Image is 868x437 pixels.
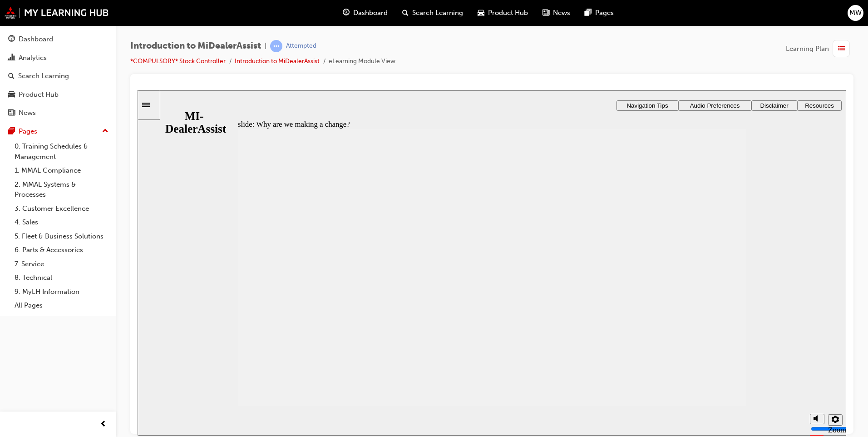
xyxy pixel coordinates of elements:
button: Pages [4,123,112,140]
span: | [265,41,266,51]
button: DashboardAnalyticsSearch LearningProduct HubNews [4,29,112,123]
div: Pages [19,126,37,137]
span: guage-icon [343,7,350,19]
a: 1. MMAL Compliance [11,164,112,178]
a: 5. Fleet & Business Solutions [11,229,112,243]
span: Disclaimer [622,12,651,19]
span: Search Learning [412,8,463,18]
span: car-icon [478,7,484,19]
a: Dashboard [4,31,112,48]
button: Learning Plan [786,40,853,57]
span: News [553,8,570,18]
span: search-icon [402,7,409,19]
label: Zoom to fit [690,335,709,362]
span: Dashboard [353,8,388,18]
span: chart-icon [8,54,15,62]
a: Product Hub [4,86,112,103]
span: Navigation Tips [489,12,530,19]
a: All Pages [11,298,112,313]
a: Search Learning [4,68,112,84]
a: 2. MMAL Systems & Processes [11,178,112,202]
a: 0. Training Schedules & Management [11,139,112,164]
button: Navigation Tips [479,10,541,20]
input: volume [673,335,732,342]
span: search-icon [8,72,15,80]
a: 3. Customer Excellence [11,202,112,216]
a: Introduction to MiDealerAssist [235,57,320,65]
a: 6. Parts & Accessories [11,243,112,257]
a: *COMPULSORY* Stock Controller [130,57,226,65]
span: Audio Preferences [552,12,602,19]
div: Search Learning [18,71,69,81]
li: eLearning Module View [329,56,395,67]
a: News [4,104,112,121]
div: misc controls [668,316,704,345]
a: car-iconProduct Hub [470,4,535,22]
button: Resources [660,10,704,20]
img: mmal [5,7,109,19]
a: 7. Service [11,257,112,271]
button: settings [690,324,705,335]
span: car-icon [8,91,15,99]
a: 8. Technical [11,271,112,285]
span: learningRecordVerb_ATTEMPT-icon [270,40,282,52]
a: 4. Sales [11,215,112,229]
span: pages-icon [585,7,592,19]
span: pages-icon [8,128,15,136]
span: MW [849,8,862,18]
a: 9. MyLH Information [11,285,112,299]
div: Attempted [286,42,316,50]
span: Product Hub [488,8,528,18]
span: guage-icon [8,35,15,44]
div: Analytics [19,53,47,63]
div: Dashboard [19,34,53,45]
a: guage-iconDashboard [335,4,395,22]
button: Audio Preferences [541,10,614,20]
button: Disclaimer [614,10,660,20]
div: News [19,108,36,118]
a: search-iconSearch Learning [395,4,470,22]
span: Introduction to MiDealerAssist [130,41,261,51]
a: pages-iconPages [577,4,621,22]
button: volume [672,323,687,334]
div: Product Hub [19,89,59,100]
a: news-iconNews [535,4,577,22]
span: Pages [595,8,614,18]
span: news-icon [8,109,15,117]
button: MW [848,5,863,21]
span: Learning Plan [786,44,829,54]
span: list-icon [838,43,845,55]
span: prev-icon [100,419,107,430]
a: Analytics [4,50,112,66]
span: up-icon [102,125,108,137]
span: news-icon [542,7,549,19]
span: Resources [667,12,696,19]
